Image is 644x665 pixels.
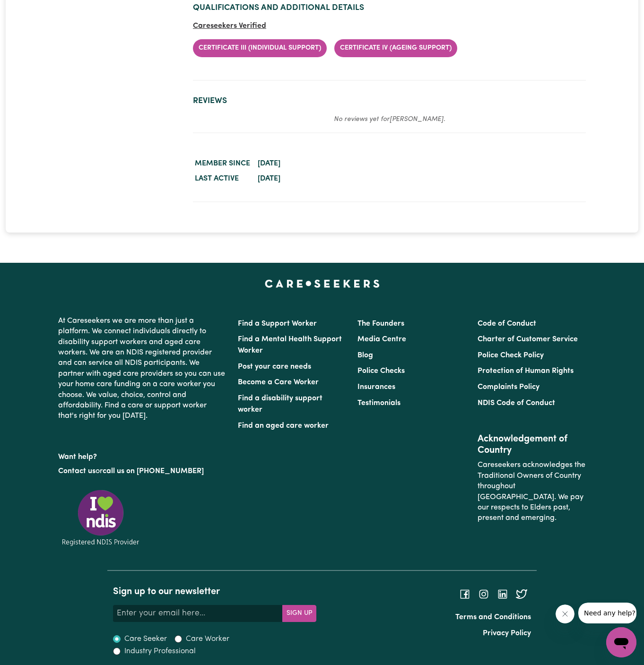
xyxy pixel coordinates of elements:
img: Registered NDIS provider [58,488,143,547]
a: Media Centre [357,336,406,343]
a: Blog [357,352,373,359]
input: Enter your email here... [113,605,283,622]
a: Find a disability support worker [238,395,322,414]
h2: Reviews [193,96,586,106]
h2: Qualifications and Additional Details [193,3,586,13]
a: Protection of Human Rights [478,367,574,375]
a: Find an aged care worker [238,422,329,430]
a: Find a Support Worker [238,320,317,328]
p: Want help? [58,448,226,462]
h2: Acknowledgement of Country [478,433,586,456]
a: NDIS Code of Conduct [478,399,555,407]
a: Follow Careseekers on Facebook [459,590,470,597]
a: Terms and Conditions [455,613,531,621]
a: Post your care needs [238,363,311,371]
a: Privacy Policy [483,630,531,637]
li: Certificate IV (Ageing Support) [334,39,457,57]
time: [DATE] [258,160,280,167]
dt: Member since [193,156,252,171]
a: Complaints Policy [478,383,540,391]
label: Care Worker [186,633,229,645]
a: Follow Careseekers on LinkedIn [497,590,508,597]
button: Subscribe [282,605,316,622]
p: At Careseekers we are more than just a platform. We connect individuals directly to disability su... [58,312,226,425]
time: [DATE] [258,175,280,182]
a: Become a Care Worker [238,379,319,386]
a: call us on [PHONE_NUMBER] [103,467,204,475]
a: Insurances [357,383,395,391]
iframe: Message from company [578,603,636,623]
iframe: Button to launch messaging window [606,627,636,657]
label: Care Seeker [124,633,167,645]
a: Testimonials [357,399,400,407]
a: Code of Conduct [478,320,536,328]
a: Find a Mental Health Support Worker [238,336,342,354]
dt: Last active [193,171,252,186]
em: No reviews yet for [PERSON_NAME] . [334,116,445,123]
a: Careseekers home page [265,280,380,287]
a: The Founders [357,320,404,328]
a: Police Check Policy [478,352,544,359]
p: or [58,462,226,480]
a: Follow Careseekers on Instagram [478,590,489,597]
a: Follow Careseekers on Twitter [516,590,527,597]
iframe: Close message [556,605,574,623]
p: Careseekers acknowledges the Traditional Owners of Country throughout [GEOGRAPHIC_DATA]. We pay o... [478,456,586,527]
h2: Sign up to our newsletter [113,586,316,597]
label: Industry Professional [124,646,196,657]
span: Careseekers Verified [193,22,266,30]
li: Certificate III (Individual Support) [193,39,327,57]
a: Police Checks [357,367,405,375]
a: Charter of Customer Service [478,336,578,343]
a: Contact us [58,467,96,475]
